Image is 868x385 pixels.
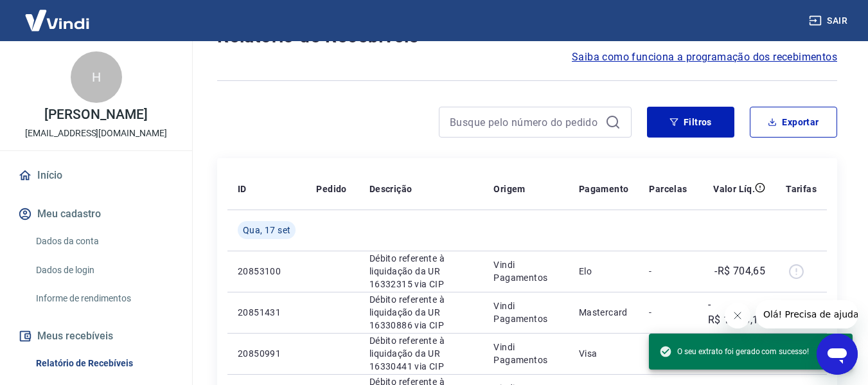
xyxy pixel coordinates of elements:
iframe: Fechar mensagem [725,303,750,328]
input: Busque pelo número do pedido [450,112,600,132]
p: Vindi Pagamentos [493,300,558,325]
p: Débito referente à liquidação da UR 16332315 via CIP [369,252,474,291]
div: H [71,51,122,103]
p: Elo [579,265,629,278]
p: Vindi Pagamentos [493,341,558,366]
p: - [649,265,687,278]
p: 20850991 [238,347,296,360]
span: O seu extrato foi gerado com sucesso! [659,345,809,358]
button: Filtros [647,107,734,138]
button: Sair [806,9,853,33]
p: - [649,306,687,319]
button: Meu cadastro [15,200,177,228]
iframe: Botão para abrir a janela de mensagens [817,334,858,375]
button: Meus recebíveis [15,322,177,350]
p: Pagamento [579,183,629,195]
p: ID [238,183,247,195]
p: Tarifas [786,183,817,195]
p: [PERSON_NAME] [44,108,147,121]
p: -R$ 704,65 [714,264,765,279]
span: Qua, 17 set [243,224,290,237]
span: Olá! Precisa de ajuda? [8,9,108,19]
p: Descrição [369,183,412,195]
p: Vindi Pagamentos [493,258,558,284]
a: Saiba como funciona a programação dos recebimentos [572,49,837,65]
p: Mastercard [579,306,629,319]
p: Valor Líq. [713,183,755,195]
p: Origem [493,183,525,195]
a: Relatório de Recebíveis [31,350,177,377]
p: Parcelas [649,183,687,195]
iframe: Mensagem da empresa [756,300,858,328]
p: Visa [579,347,629,360]
a: Informe de rendimentos [31,285,177,312]
button: Exportar [750,107,837,138]
a: Dados da conta [31,228,177,255]
a: Dados de login [31,257,177,283]
a: Início [15,161,177,190]
p: Pedido [316,183,346,195]
p: 20853100 [238,265,296,278]
img: Vindi [15,1,99,40]
p: [EMAIL_ADDRESS][DOMAIN_NAME] [25,127,167,140]
p: 20851431 [238,306,296,319]
p: -R$ 1.378,12 [708,297,766,328]
p: Débito referente à liquidação da UR 16330886 via CIP [369,293,474,332]
p: Débito referente à liquidação da UR 16330441 via CIP [369,334,474,373]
